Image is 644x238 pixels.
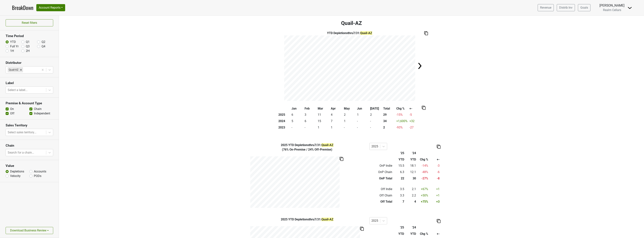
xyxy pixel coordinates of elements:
[6,144,53,148] h3: Chain
[291,105,304,112] th: Jan
[26,40,30,44] label: Q1
[278,118,291,124] th: 2024
[343,105,356,112] th: May
[393,163,405,169] td: 15.5
[317,112,330,118] td: 11
[26,49,30,53] label: 2H
[429,199,440,205] td: +3
[429,186,440,192] td: +1
[369,199,393,205] td: Off Total
[424,31,428,35] img: Copy to clipboard
[382,124,396,131] th: 2
[396,118,409,124] td: +1,600 %
[393,224,405,231] th: '25
[10,40,16,44] label: YTD
[393,231,405,237] th: YTD
[417,163,429,169] td: -14 %
[369,186,393,192] td: Off Indie
[12,4,33,12] a: BreakDown
[396,124,409,131] td: -93 %
[393,175,405,182] td: 22
[396,105,409,112] th: Chg %
[429,192,440,199] td: +1
[281,218,288,221] span: 2025
[417,156,429,163] th: Chg %
[393,150,405,156] th: '25
[416,62,423,70] img: Arrow right
[6,19,53,26] button: Reset filters
[356,118,369,124] td: -
[291,112,304,118] td: 6
[26,44,30,49] label: Q3
[409,118,422,124] td: +32
[382,118,396,124] th: 34
[369,112,382,118] td: 2
[538,4,554,11] a: Revenue
[317,124,330,131] td: 1
[330,105,343,112] th: Apr
[6,101,53,105] h3: Premise & Account Type
[343,112,356,118] td: 2
[628,6,632,10] img: Dropdown Menu
[10,107,14,111] label: On
[356,105,369,112] th: Jun
[8,67,19,72] div: Quail-AZ
[429,169,440,175] td: -6
[369,175,393,182] td: OnP Total
[6,123,53,127] h3: Sales Territory
[405,156,417,163] th: YTD
[437,219,441,223] img: Copy to clipboard
[317,105,330,112] th: Mar
[278,112,291,118] th: 2025
[405,192,417,199] td: 2.2
[396,112,409,118] td: -15 %
[369,192,393,199] td: Off Chain
[321,143,333,147] span: Quail-AZ
[369,105,382,112] th: [DATE]
[417,231,429,237] th: Chg %
[10,44,19,49] label: Full Yr
[34,174,41,178] label: PODs
[393,169,405,175] td: 6.3
[417,175,429,182] td: -27 %
[369,163,393,169] td: OnP Indie
[343,118,356,124] td: 1
[291,118,304,124] td: 5
[6,227,53,234] button: Download Business Review
[284,31,415,35] div: YTD Depletions thru 7/31 :
[330,118,343,124] td: 7
[281,143,288,147] span: 2025
[356,112,369,118] td: 1
[382,105,396,112] th: Total
[603,8,621,12] span: Realm Cellars
[6,34,53,38] h3: Time Period
[291,124,304,131] td: -
[34,107,42,111] label: Chain
[6,164,53,168] h3: Value
[356,124,369,131] td: -
[429,156,440,163] th: +-
[405,231,417,237] th: YTD
[330,112,343,118] td: 4
[405,169,417,175] td: 12.1
[6,61,53,65] h3: Distributor
[393,199,405,205] td: 7
[557,4,575,11] a: Distrib Inv
[278,124,291,131] th: 2023
[405,186,417,192] td: 2.1
[429,231,441,237] th: +-
[36,4,65,11] button: Account Reports
[10,49,14,53] label: 1H
[369,169,393,175] td: OnP Chain
[304,124,317,131] td: -
[360,31,372,35] span: Quail-AZ
[409,112,422,118] td: -5
[34,169,46,174] label: Accounts
[321,218,333,221] span: Quail-AZ
[42,44,45,49] label: Q4
[317,118,330,124] td: 15
[369,118,382,124] td: -
[19,67,23,72] div: Remove Quail-AZ
[417,192,429,199] td: +50 %
[437,145,441,149] img: Copy to clipboard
